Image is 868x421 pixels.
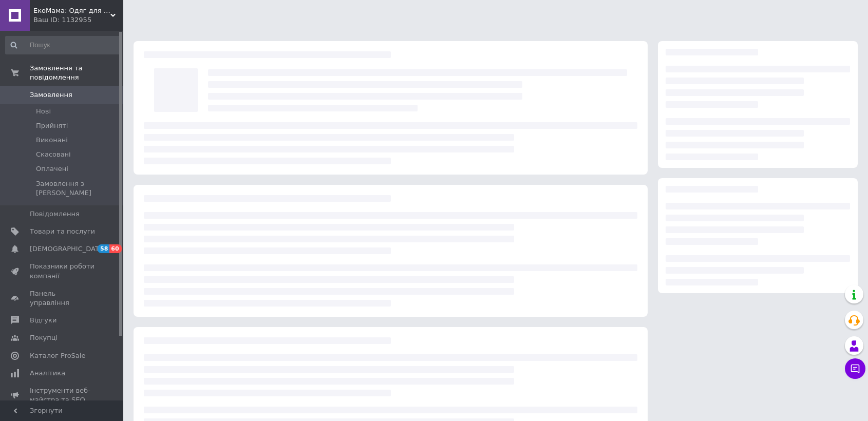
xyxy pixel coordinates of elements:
[33,15,123,25] div: Ваш ID: 1132955
[36,136,68,145] span: Виконані
[33,6,110,15] span: ЕкоМама: Одяг для вагітних, білизна для годування, сумка у пологовий, одяг для новонароджених
[30,316,56,325] span: Відгуки
[109,244,121,253] span: 60
[30,386,95,405] span: Інструменти веб-майстра та SEO
[30,90,72,100] span: Замовлення
[30,369,65,378] span: Аналітика
[36,121,68,130] span: Прийняті
[30,244,106,254] span: [DEMOGRAPHIC_DATA]
[98,244,109,253] span: 58
[36,150,71,159] span: Скасовані
[30,351,85,360] span: Каталог ProSale
[36,164,68,174] span: Оплачені
[5,36,121,54] input: Пошук
[36,179,120,198] span: Замовлення з [PERSON_NAME]
[845,358,865,379] button: Чат з покупцем
[30,209,80,219] span: Повідомлення
[36,107,51,116] span: Нові
[30,333,58,342] span: Покупці
[30,289,95,308] span: Панель управління
[30,227,95,236] span: Товари та послуги
[30,64,123,82] span: Замовлення та повідомлення
[30,262,95,280] span: Показники роботи компанії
